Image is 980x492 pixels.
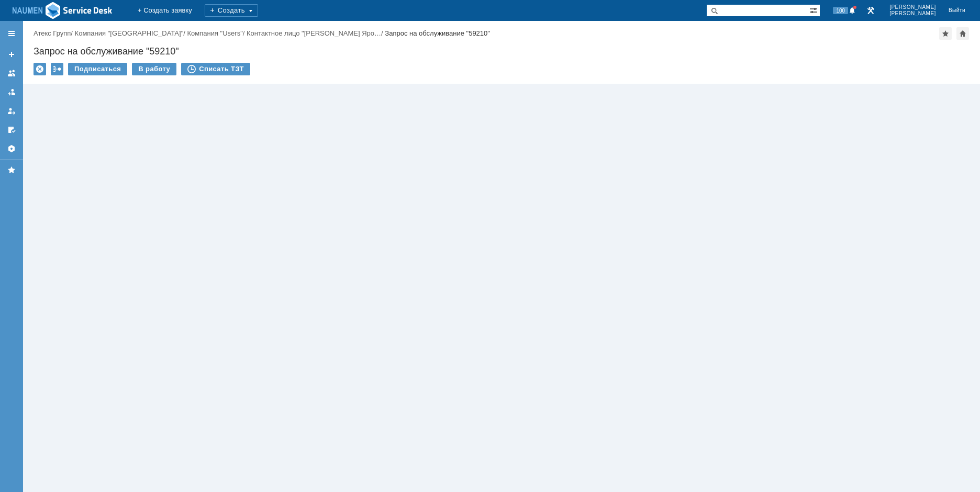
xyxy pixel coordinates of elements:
div: Запрос на обслуживание "59210" [385,29,490,37]
span: 100 [833,7,848,14]
a: Заявки на командах [3,65,20,82]
a: Перейти на домашнюю страницу [13,1,113,20]
a: Заявки в моей ответственности [3,84,20,100]
div: Сделать домашней страницей [956,27,969,40]
span: [PERSON_NAME] [889,10,936,17]
div: Удалить [34,63,46,75]
span: [PERSON_NAME] [889,4,936,10]
a: Контактное лицо "[PERSON_NAME] Яро… [247,29,381,37]
div: / [247,29,385,37]
a: Создать заявку [3,46,20,63]
span: Расширенный поиск [809,5,820,15]
div: Создать [205,4,258,17]
a: Компания "[GEOGRAPHIC_DATA]" [75,29,184,37]
div: / [75,29,187,37]
div: Добавить в избранное [939,27,952,40]
a: Мои согласования [3,121,20,138]
a: Настройки [3,140,20,157]
a: Перейти в интерфейс администратора [864,4,877,17]
img: Ad3g3kIAYj9CAAAAAElFTkSuQmCC [13,1,113,20]
div: / [187,29,247,37]
a: Мои заявки [3,103,20,119]
a: Компания "Users" [187,29,243,37]
a: Атекс Групп [34,29,71,37]
div: Работа с массовостью [51,63,63,75]
div: Запрос на обслуживание "59210" [34,46,970,57]
div: / [34,29,75,37]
